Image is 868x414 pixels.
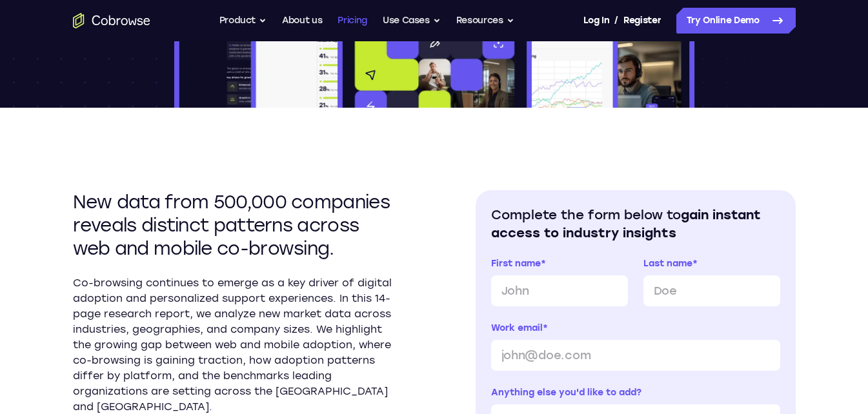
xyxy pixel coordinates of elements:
a: Try Online Demo [676,8,796,34]
h2: New data from 500,000 companies reveals distinct patterns across web and mobile co-browsing. [73,190,393,260]
button: Resources [456,8,514,34]
a: Register [623,8,661,34]
a: About us [282,8,322,34]
span: First name [491,258,541,269]
span: Work email [491,322,543,333]
button: Use Cases [383,8,441,34]
span: gain instant access to industry insights [491,207,761,241]
h2: Complete the form below to [491,206,780,242]
input: john@doe.com [491,340,780,371]
span: Anything else you'd like to add? [491,387,641,398]
span: Last name [643,258,692,269]
a: Log In [583,8,609,34]
button: Product [219,8,267,34]
input: Doe [643,275,780,306]
input: John [491,275,628,306]
a: Pricing [338,8,367,34]
span: / [614,13,618,28]
a: Go to the home page [73,13,150,28]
